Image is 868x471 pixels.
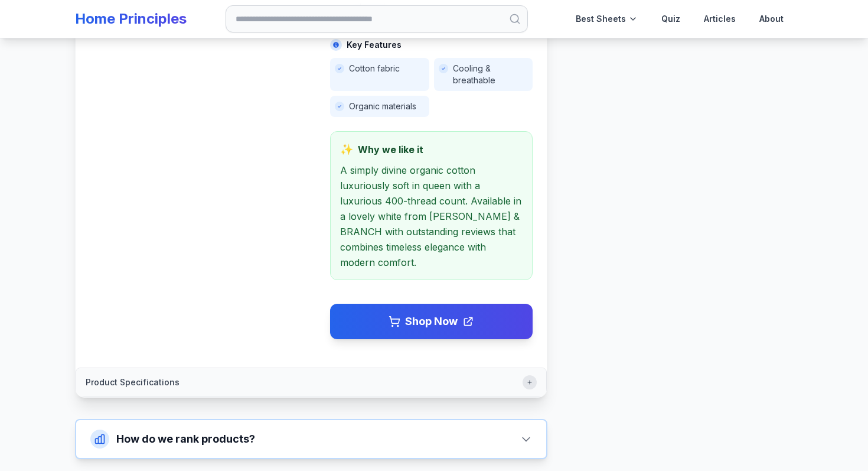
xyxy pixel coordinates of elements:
button: How do we rank products? [76,420,546,458]
a: About [750,5,793,33]
h4: Why we like it [340,141,523,158]
span: ✨ [340,141,353,158]
a: Shop Now [330,304,533,339]
span: Product Specifications [86,376,180,388]
a: Home Principles [75,10,187,27]
button: Product Specifications [76,368,546,397]
span: Organic materials [349,100,416,112]
span: Cotton fabric [349,63,400,74]
span: Cooling & breathable [453,63,528,86]
p: A simply divine organic cotton luxuriously soft in queen with a luxurious 400-thread count. Avail... [340,163,523,270]
h4: Key Features [330,39,533,51]
span: How do we rank products? [116,431,255,447]
a: Articles [694,5,745,33]
a: Quiz [652,5,690,33]
span: Shop Now [405,313,458,330]
div: Best Sheets [566,5,647,33]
